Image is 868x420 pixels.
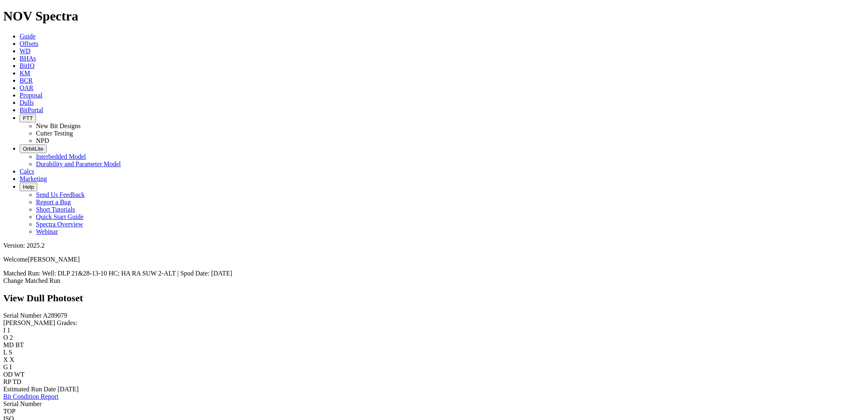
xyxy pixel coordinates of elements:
[13,378,21,385] span: TD
[36,191,85,198] a: Send Us Feedback
[20,168,34,175] a: Calcs
[20,106,43,113] a: BitPortal
[3,270,40,277] span: Matched Run:
[3,319,865,327] div: [PERSON_NAME] Grades:
[16,341,24,348] span: BT
[23,184,34,190] span: Help
[23,146,43,152] span: OrbitLite
[3,393,58,400] a: Bit Condition Report
[36,122,81,129] a: New Bit Designs
[36,228,58,235] a: Webinar
[3,408,16,415] span: TOP
[3,334,8,341] label: O
[20,183,37,191] button: Help
[36,199,71,205] a: Report a Bug
[3,277,60,284] a: Change Matched Run
[3,293,865,304] h2: View Dull Photoset
[28,256,80,263] span: [PERSON_NAME]
[3,312,42,319] label: Serial Number
[9,349,12,356] span: S
[58,386,79,393] span: [DATE]
[23,115,33,121] span: FTT
[20,70,30,77] a: KM
[3,356,8,363] label: X
[7,327,10,334] span: 1
[14,371,25,378] span: WT
[3,341,14,348] label: MD
[20,33,36,40] a: Guide
[20,62,34,69] a: BitIQ
[3,400,42,407] span: Serial Number
[3,327,5,334] label: I
[20,92,43,99] a: Proposal
[10,364,12,370] span: I
[20,84,34,91] a: OAR
[3,9,865,24] h1: NOV Spectra
[20,47,31,54] a: WD
[43,312,67,319] span: A289079
[36,206,75,213] a: Short Tutorials
[36,213,83,220] a: Quick Start Guide
[42,270,232,277] span: Well: DLP 21&28-13-10 HC; HA RA SUW 2-ALT | Spud Date: [DATE]
[3,386,56,393] label: Estimated Run Date
[36,130,73,137] a: Cutter Testing
[20,77,33,84] a: BCR
[20,114,36,122] button: FTT
[20,55,36,62] a: BHAs
[10,334,13,341] span: 2
[20,175,47,182] a: Marketing
[20,145,47,153] button: OrbitLite
[3,242,865,249] div: Version: 2025.2
[20,40,38,47] a: Offsets
[10,356,15,363] span: X
[36,137,49,144] a: NPD
[3,371,13,378] label: OD
[36,153,86,160] a: Interbedded Model
[3,364,8,370] label: G
[20,99,34,106] a: Dulls
[3,378,11,385] label: RP
[36,221,83,228] a: Spectra Overview
[36,160,121,167] a: Durability and Parameter Model
[3,256,865,263] p: Welcome
[3,349,7,356] label: L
